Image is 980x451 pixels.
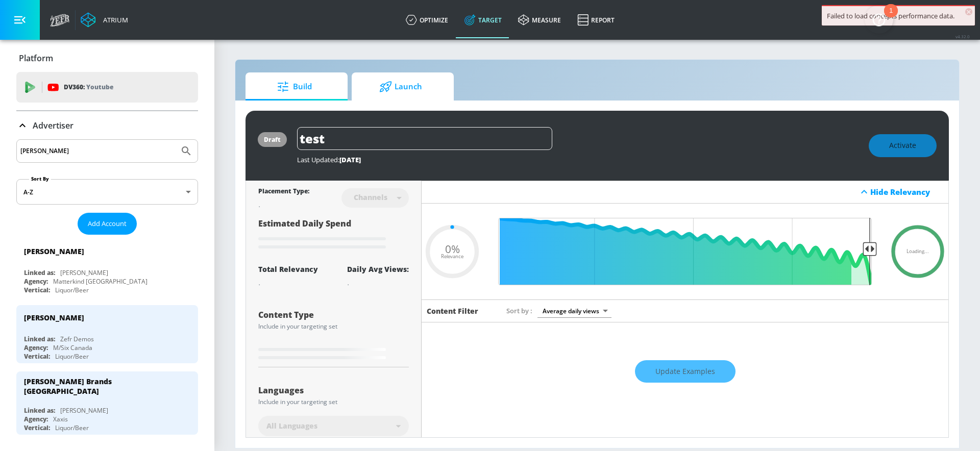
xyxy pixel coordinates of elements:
[510,2,569,38] a: measure
[827,11,970,20] div: Failed to load concepts performance data.
[88,218,127,230] span: Add Account
[297,155,859,164] div: Last Updated:
[16,44,198,72] div: Platform
[29,176,51,182] label: Sort By
[16,111,198,140] div: Advertiser
[362,74,439,99] span: Launch
[24,343,48,352] div: Agency:
[24,335,55,343] div: Linked as:
[24,286,50,294] div: Vertical:
[53,277,148,286] div: Matterkind [GEOGRAPHIC_DATA]
[441,254,463,259] span: Relevance
[99,15,128,24] div: Atrium
[258,323,409,330] div: Include in your targeting set
[870,187,943,197] div: Hide Relevancy
[16,305,198,363] div: [PERSON_NAME]Linked as:Zefr DemosAgency:M/Six CanadaVertical:Liquor/Beer
[81,12,128,28] a: Atrium
[20,144,175,158] input: Search by name
[60,406,108,415] div: [PERSON_NAME]
[24,352,50,361] div: Vertical:
[19,53,53,64] p: Platform
[347,264,409,274] div: Daily Avg Views:
[258,416,409,436] div: All Languages
[569,2,623,38] a: Report
[24,268,55,277] div: Linked as:
[258,399,409,405] div: Include in your targeting set
[264,135,281,144] div: draft
[955,34,970,39] span: v 4.32.0
[266,421,317,431] span: All Languages
[445,243,460,254] span: 0%
[889,11,893,24] div: 1
[24,277,48,286] div: Agency:
[53,415,68,423] div: Xaxis
[258,311,409,319] div: Content Type
[55,286,89,294] div: Liquor/Beer
[258,386,409,394] div: Languages
[427,306,478,316] h6: Content Filter
[422,181,948,204] div: Hide Relevancy
[16,239,198,297] div: [PERSON_NAME]Linked as:[PERSON_NAME]Agency:Matterkind [GEOGRAPHIC_DATA]Vertical:Liquor/Beer
[24,313,84,322] div: [PERSON_NAME]
[537,304,611,318] div: Average daily views
[24,423,50,432] div: Vertical:
[349,193,393,202] div: Channels
[906,249,929,254] span: Loading...
[258,218,409,252] div: Estimated Daily Spend
[55,352,89,361] div: Liquor/Beer
[258,218,351,229] span: Estimated Daily Spend
[16,179,198,205] div: A-Z
[86,82,113,92] p: Youtube
[258,264,318,274] div: Total Relevancy
[53,343,92,352] div: M/Six Canada
[60,268,108,277] div: [PERSON_NAME]
[24,406,55,415] div: Linked as:
[493,218,877,285] input: Final Threshold
[78,213,137,235] button: Add Account
[865,5,893,34] button: Open Resource Center, 1 new notification
[16,72,198,103] div: DV360: Youtube
[506,306,532,315] span: Sort by
[55,423,89,432] div: Liquor/Beer
[175,140,198,162] button: Submit Search
[33,120,73,131] p: Advertiser
[339,155,361,164] span: [DATE]
[60,335,94,343] div: Zefr Demos
[258,187,309,197] div: Placement Type:
[16,371,198,435] div: [PERSON_NAME] Brands [GEOGRAPHIC_DATA]Linked as:[PERSON_NAME]Agency:XaxisVertical:Liquor/Beer
[965,8,972,15] span: ×
[64,82,113,93] p: DV360:
[24,377,181,396] div: [PERSON_NAME] Brands [GEOGRAPHIC_DATA]
[398,2,456,38] a: optimize
[24,415,48,423] div: Agency:
[24,246,84,256] div: [PERSON_NAME]
[256,74,333,99] span: Build
[456,2,510,38] a: Target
